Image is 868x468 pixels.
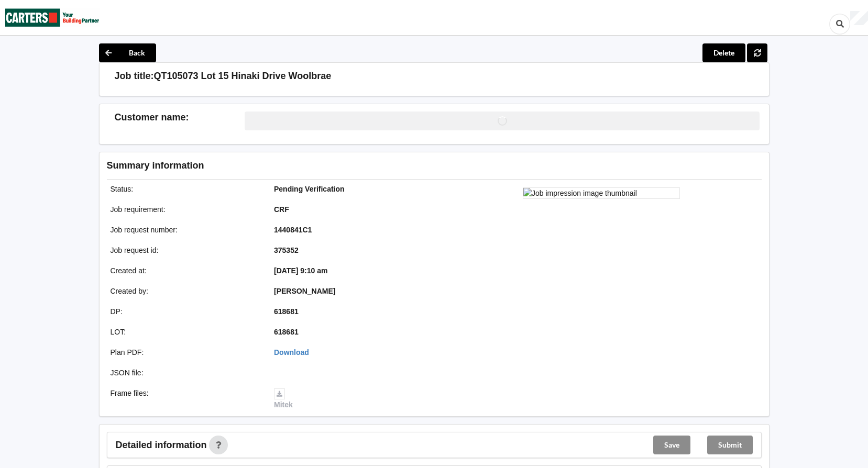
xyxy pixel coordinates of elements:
img: Job impression image thumbnail [523,187,680,199]
img: Carters [5,1,100,35]
b: [DATE] 9:10 am [274,266,327,275]
b: 1440841C1 [274,226,312,234]
h3: Job title: [115,70,154,82]
b: 618681 [274,307,299,316]
div: Job request id : [103,245,267,255]
b: Pending Verification [274,185,345,193]
div: DP : [103,306,267,317]
span: Detailed information [116,440,207,450]
h3: Summary information [107,160,595,172]
h3: QT105073 Lot 15 Hinaki Drive Woolbrae [154,70,332,82]
b: 618681 [274,328,299,336]
a: Download [274,348,309,356]
h3: Customer name : [115,112,245,124]
div: Created by : [103,286,267,296]
div: Created at : [103,265,267,276]
a: Mitek [274,389,293,409]
div: Job request number : [103,225,267,235]
div: Job requirement : [103,204,267,215]
button: Back [99,43,156,62]
div: Plan PDF : [103,347,267,358]
div: JSON file : [103,367,267,378]
div: User Profile [850,11,868,26]
b: 375352 [274,246,299,254]
div: Frame files : [103,388,267,410]
button: Delete [702,43,745,62]
b: [PERSON_NAME] [274,287,335,295]
div: Status : [103,184,267,194]
b: CRF [274,205,289,214]
div: LOT : [103,327,267,337]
